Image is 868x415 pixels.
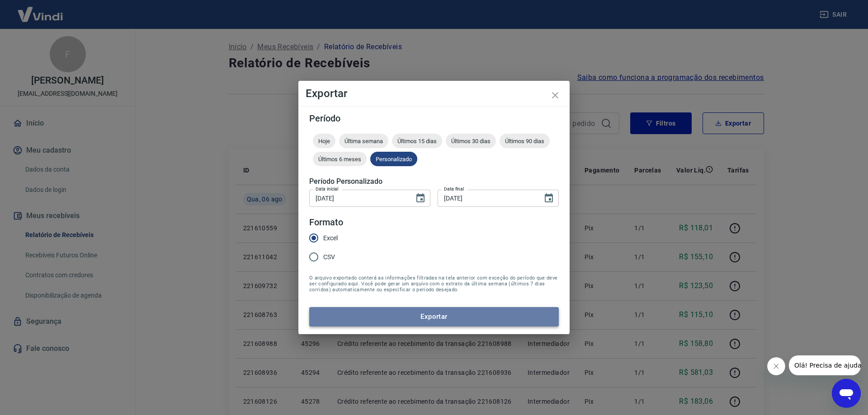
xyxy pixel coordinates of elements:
[411,189,429,207] button: Choose date, selected date is 6 de ago de 2025
[370,156,417,163] span: Personalizado
[446,134,496,148] div: Últimos 30 dias
[500,138,550,145] span: Últimos 90 dias
[306,88,562,99] h4: Exportar
[309,190,408,206] input: DD/MM/YYYY
[767,357,785,375] iframe: Fechar mensagem
[313,138,335,145] span: Hoje
[309,307,559,326] button: Exportar
[309,275,559,293] span: O arquivo exportado conterá as informações filtradas na tela anterior com exceção do período que ...
[339,138,388,145] span: Última semana
[370,152,417,166] div: Personalizado
[313,134,335,148] div: Hoje
[544,84,566,106] button: close
[446,138,496,145] span: Últimos 30 dias
[309,177,559,186] h5: Período Personalizado
[444,186,464,192] label: Data final
[500,134,550,148] div: Últimos 90 dias
[323,233,338,243] span: Excel
[339,134,388,148] div: Última semana
[540,189,558,207] button: Choose date, selected date is 6 de ago de 2025
[832,379,861,408] iframe: Botão para abrir a janela de mensagens
[313,156,367,163] span: Últimos 6 meses
[323,252,335,262] span: CSV
[5,6,76,14] span: Olá! Precisa de ajuda?
[309,114,559,123] h5: Período
[392,138,442,145] span: Últimos 15 dias
[789,355,861,375] iframe: Mensagem da empresa
[316,186,339,192] label: Data inicial
[438,190,536,206] input: DD/MM/YYYY
[392,134,442,148] div: Últimos 15 dias
[309,216,343,229] legend: Formato
[313,152,367,166] div: Últimos 6 meses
